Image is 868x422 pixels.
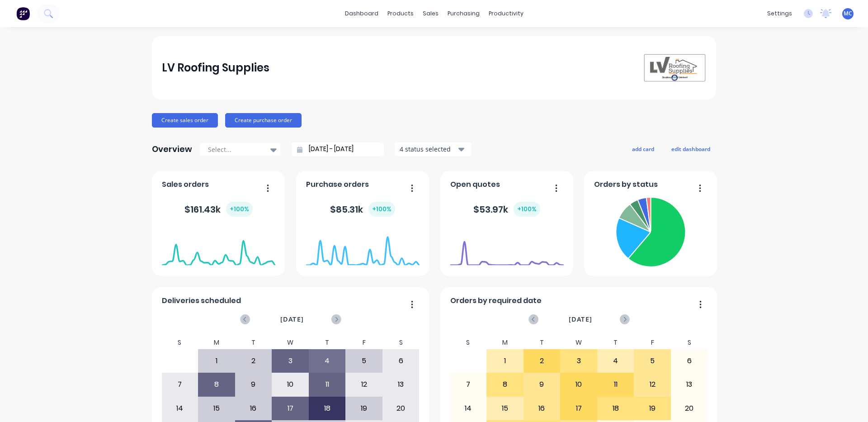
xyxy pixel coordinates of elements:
[671,373,708,396] div: 13
[594,179,658,190] span: Orders by status
[643,53,706,82] img: LV Roofing Supplies
[569,314,592,324] span: [DATE]
[634,397,670,420] div: 19
[487,350,523,372] div: 1
[306,179,369,190] span: Purchase orders
[346,397,382,420] div: 19
[272,397,308,420] div: 17
[162,373,198,396] div: 7
[383,350,419,372] div: 6
[844,9,852,18] span: MC
[524,397,560,420] div: 16
[235,336,272,349] div: T
[272,336,309,349] div: W
[272,350,308,372] div: 3
[152,113,218,128] button: Create sales order
[16,7,30,20] img: Factory
[626,143,660,155] button: add card
[450,397,486,420] div: 14
[524,373,560,396] div: 9
[487,373,523,396] div: 8
[330,202,395,217] div: $ 85.31k
[198,350,235,372] div: 1
[763,7,797,20] div: settings
[368,202,395,217] div: + 100 %
[598,373,634,396] div: 11
[598,350,634,372] div: 4
[473,202,540,217] div: $ 53.97k
[152,140,192,158] div: Overview
[226,202,253,217] div: + 100 %
[161,336,198,349] div: S
[484,7,528,20] div: productivity
[443,7,484,20] div: purchasing
[597,336,634,349] div: T
[486,336,524,349] div: M
[560,336,597,349] div: W
[383,7,418,20] div: products
[524,350,560,372] div: 2
[198,397,235,420] div: 15
[309,373,345,396] div: 11
[634,373,670,396] div: 12
[671,336,708,349] div: S
[487,397,523,420] div: 15
[514,202,540,217] div: + 100 %
[382,336,420,349] div: S
[184,202,253,217] div: $ 161.43k
[383,373,419,396] div: 13
[309,397,345,420] div: 18
[561,350,597,372] div: 3
[671,350,708,372] div: 6
[395,142,472,156] button: 4 status selected
[634,350,670,372] div: 5
[162,397,198,420] div: 14
[346,373,382,396] div: 12
[524,336,561,349] div: T
[236,397,272,420] div: 16
[309,336,346,349] div: T
[272,373,308,396] div: 10
[198,336,235,349] div: M
[162,59,269,77] div: LV Roofing Supplies
[400,144,457,154] div: 4 status selected
[346,350,382,372] div: 5
[561,373,597,396] div: 10
[561,397,597,420] div: 17
[450,295,542,306] span: Orders by required date
[665,143,716,155] button: edit dashboard
[340,7,383,20] a: dashboard
[383,397,419,420] div: 20
[236,373,272,396] div: 9
[345,336,382,349] div: F
[236,350,272,372] div: 2
[280,314,304,324] span: [DATE]
[418,7,443,20] div: sales
[450,179,500,190] span: Open quotes
[198,373,235,396] div: 8
[450,373,486,396] div: 7
[671,397,708,420] div: 20
[162,179,209,190] span: Sales orders
[450,336,487,349] div: S
[598,397,634,420] div: 18
[309,350,345,372] div: 4
[225,113,302,128] button: Create purchase order
[634,336,671,349] div: F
